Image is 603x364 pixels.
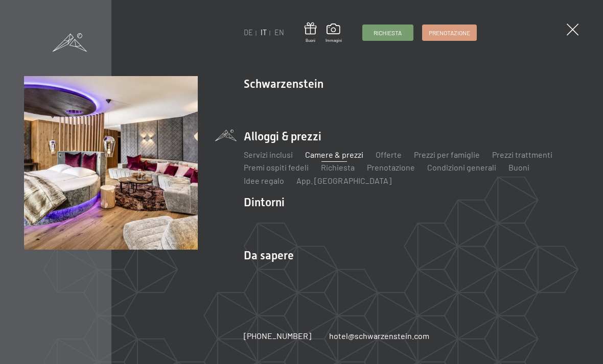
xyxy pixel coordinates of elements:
a: Immagini [326,23,342,43]
a: Offerte [376,150,402,159]
a: Camere & prezzi [305,150,363,159]
a: Richiesta [321,162,355,172]
a: Richiesta [363,25,413,40]
a: Idee regalo [244,176,284,185]
a: [PHONE_NUMBER] [244,330,311,342]
a: EN [274,28,284,37]
a: IT [261,28,267,37]
a: Prezzi per famiglie [414,150,480,159]
a: Buoni [508,162,529,172]
a: DE [244,28,253,37]
a: Prenotazione [423,25,476,40]
a: Prenotazione [367,162,415,172]
span: Buoni [305,38,316,43]
a: Buoni [305,22,316,43]
a: hotel@schwarzenstein.com [329,330,429,342]
span: [PHONE_NUMBER] [244,331,311,341]
a: Prezzi trattmenti [492,150,552,159]
a: Servizi inclusi [244,150,293,159]
a: Condizioni generali [427,162,496,172]
span: Richiesta [374,29,402,37]
a: Premi ospiti fedeli [244,162,309,172]
a: App. [GEOGRAPHIC_DATA] [296,176,391,185]
span: Immagini [326,38,342,43]
span: Prenotazione [429,29,470,37]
